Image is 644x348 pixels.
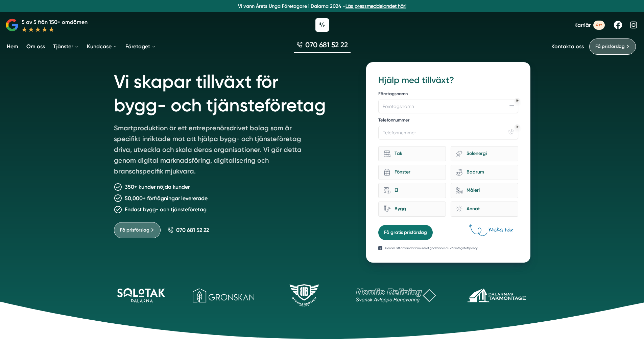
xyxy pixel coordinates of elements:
span: 070 681 52 22 [176,227,209,233]
a: Tjänster [52,38,80,55]
label: Telefonnummer [378,117,518,125]
h3: Hjälp med tillväxt? [378,74,518,86]
button: Få gratis prisförslag [378,225,433,240]
p: 5 av 5 från 150+ omdömen [22,18,88,26]
span: Få prisförslag [120,226,149,234]
input: Telefonnummer [378,126,518,139]
a: Kundcase [86,38,119,55]
p: Smartproduktion är ett entreprenörsdrivet bolag som är specifikt inriktade mot att hjälpa bygg- o... [114,123,309,179]
span: 4st [593,21,605,30]
a: Få prisförslag [589,38,636,55]
a: Kontakta oss [551,43,584,50]
a: Karriär 4st [574,21,605,30]
a: 070 681 52 22 [167,227,209,233]
a: Hem [5,38,20,55]
label: Företagsnamn [378,91,518,98]
span: 070 681 52 22 [305,40,348,50]
a: Om oss [25,38,46,55]
a: Få prisförslag [114,222,161,238]
a: 070 681 52 22 [294,40,351,53]
input: Företagsnamn [378,100,518,113]
a: Företaget [124,38,157,55]
span: Få prisförslag [595,43,625,50]
p: 50,000+ förfrågningar levererade [125,194,208,203]
a: Läs pressmeddelandet här! [345,3,406,9]
div: Obligatoriskt [516,126,519,128]
span: Karriär [574,22,591,28]
p: Vi vann Årets Unga Företagare i Dalarna 2024 – [3,3,641,9]
p: 350+ kunder nöjda kunder [125,183,190,191]
p: Genom att använda formuläret godkänner du vår integritetspolicy. [385,246,478,250]
p: Endast bygg- och tjänsteföretag [125,205,207,214]
div: Obligatoriskt [516,99,519,102]
h1: Vi skapar tillväxt för bygg- och tjänsteföretag [114,62,350,123]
